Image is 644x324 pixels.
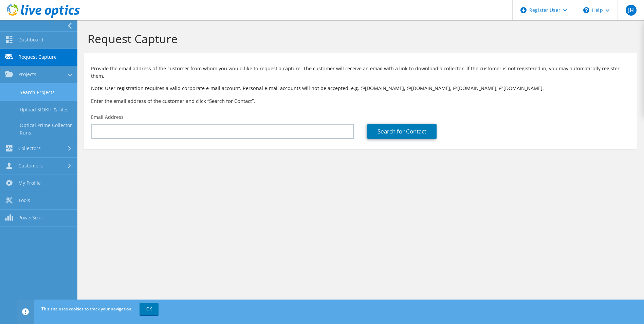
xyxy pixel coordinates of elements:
p: Provide the email address of the customer from whom you would like to request a capture. The cust... [91,65,630,80]
span: This site uses cookies to track your navigation. [41,306,132,312]
p: Note: User registration requires a valid corporate e-mail account. Personal e-mail accounts will ... [91,85,630,92]
svg: \n [583,7,589,13]
label: Email Address [91,114,124,121]
span: JH [626,5,637,16]
a: Search for Contact [367,124,437,139]
h1: Request Capture [88,32,630,46]
h3: Enter the email address of the customer and click “Search for Contact”. [91,97,630,105]
a: OK [140,303,159,315]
